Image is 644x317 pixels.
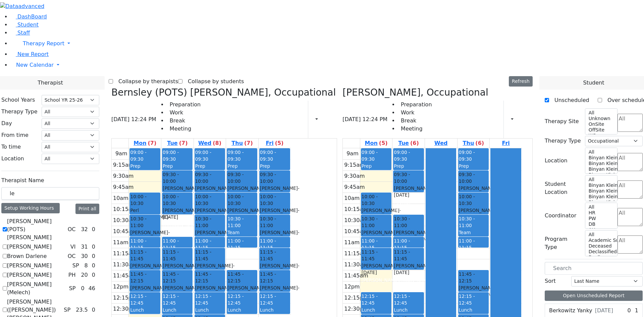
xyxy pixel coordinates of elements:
[130,229,159,243] div: [PERSON_NAME]
[130,215,159,229] span: 10:30 - 11:00
[227,251,257,258] div: Prep
[260,171,289,185] span: 09:30 - 10:00
[195,163,224,169] div: Prep
[23,40,64,47] span: Therapy Report
[227,163,257,169] div: Prep
[11,37,644,50] a: Therapy Report
[260,238,276,250] span: 11:00 - 11:15
[588,166,613,172] option: Binyan Klein 3
[227,284,257,298] div: [PERSON_NAME]
[459,229,488,243] div: Team Meeting
[167,109,201,117] li: Work
[1,119,12,127] label: Day
[11,13,47,20] a: DashBoard
[321,114,324,125] div: Report
[343,216,370,224] div: 10:30am
[394,199,423,213] div: Peymer Bracha
[394,215,423,229] span: 10:30 - 11:00
[343,261,370,269] div: 11:30am
[227,307,257,313] div: Lunch
[112,261,139,269] div: 11:30am
[618,235,643,254] textarea: Search
[545,262,643,275] input: Search
[130,207,159,227] div: Perl [PERSON_NAME]
[260,215,289,229] span: 10:30 - 11:00
[549,95,589,106] label: Unscheduled
[459,271,488,284] span: 11:45 - 12:15
[195,150,211,162] span: 09:00 - 09:30
[1,131,29,139] label: From time
[529,114,533,125] div: Delete
[260,186,300,198] span: - [DATE]
[588,210,613,216] option: HR
[79,271,89,279] div: 20
[459,238,475,250] span: 11:00 - 11:15
[588,216,613,221] option: PW
[588,127,613,133] option: OffSite
[394,238,410,250] span: 11:00 - 11:15
[65,225,78,233] div: OC
[17,13,47,20] span: DashBoard
[588,149,613,155] option: All
[364,139,389,148] a: August 25, 2025
[260,285,300,297] span: - [DATE]
[130,150,146,162] span: 09:00 - 09:30
[333,114,337,125] div: Delete
[433,139,449,148] a: August 27, 2025
[588,249,613,255] option: Declassified
[130,307,159,313] div: Lunch
[130,163,159,169] div: Prep
[163,193,192,207] span: 10:00 - 10:30
[132,139,158,148] a: August 25, 2025
[11,30,30,36] a: Staff
[397,139,420,148] a: August 26, 2025
[7,217,65,242] label: [PERSON_NAME] (POTS) [PERSON_NAME]
[362,215,391,229] span: 10:30 - 11:00
[130,262,159,276] div: [PERSON_NAME]
[1,143,21,151] label: To time
[588,133,613,139] option: WP
[343,250,370,258] div: 11:15am
[91,225,97,233] div: 0
[588,172,613,178] option: Binyan Klein 2
[588,243,613,249] option: Deceased
[264,139,285,148] a: August 29, 2025
[70,262,82,270] div: SP
[182,76,244,87] label: Collapse by students
[163,171,192,185] span: 09:30 - 10:00
[459,150,475,162] span: 09:00 - 09:30
[163,294,179,306] span: 12:15 - 12:45
[112,172,135,180] div: 9:30am
[260,294,276,306] span: 12:15 - 12:45
[343,283,361,291] div: 12pm
[38,79,63,87] span: Therapist
[595,307,613,315] span: [DATE]
[398,125,432,133] li: Meeting
[83,262,89,270] div: 8
[362,207,391,221] div: [PERSON_NAME]
[130,294,146,306] span: 12:15 - 12:45
[195,215,224,229] span: 10:30 - 11:00
[618,114,643,132] textarea: Search
[1,108,38,116] label: Therapy Type
[379,139,388,147] label: (5)
[163,207,192,221] div: [PERSON_NAME]
[130,238,146,250] span: 11:00 - 11:15
[343,305,370,313] div: 12:30pm
[343,161,366,169] div: 9:15am
[61,306,73,314] div: SP
[260,229,289,243] div: [PERSON_NAME]
[260,271,289,284] span: 11:45 - 12:15
[588,237,613,243] option: Academic Support
[343,227,370,235] div: 10:45am
[260,208,300,220] span: - [DATE]
[163,262,192,276] div: [PERSON_NAME]
[163,150,179,162] span: 09:00 - 09:30
[79,252,89,260] div: 30
[195,238,211,250] span: 11:00 - 11:15
[394,171,423,185] span: 09:30 - 10:00
[618,208,643,226] textarea: Search
[91,243,97,251] div: 0
[327,114,330,125] div: Setup
[163,249,192,262] span: 11:15 - 11:45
